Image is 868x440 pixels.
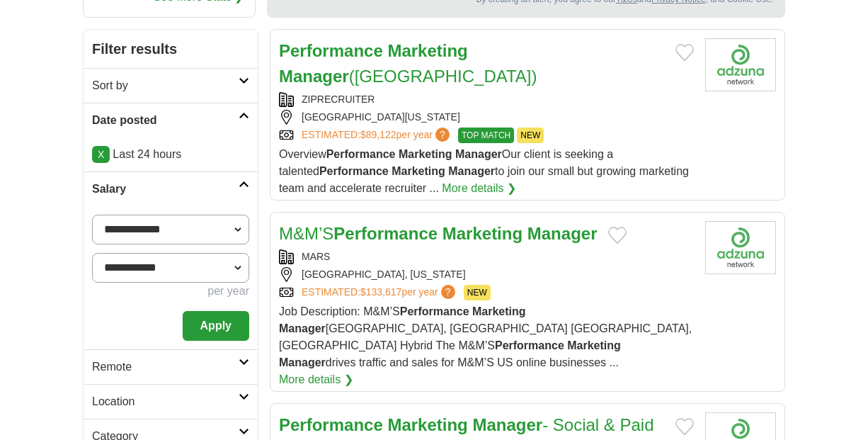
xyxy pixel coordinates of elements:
h2: Sort by [92,77,239,94]
a: Sort by [84,68,258,103]
h2: Date posted [92,112,239,129]
a: ESTIMATED:$133,617per year? [302,285,458,300]
span: Overview Our client is seeking a talented to join our small but growing marketing team and accele... [279,148,689,194]
div: [GEOGRAPHIC_DATA][US_STATE] [279,110,694,125]
strong: Manager [279,322,326,334]
strong: Performance [319,165,389,177]
strong: Marketing [472,305,526,317]
strong: Performance [279,41,383,60]
a: Location [84,384,258,419]
div: per year [92,283,249,300]
a: X [92,146,110,163]
strong: Marketing [392,165,445,177]
span: NEW [517,128,544,143]
strong: Manager [455,148,502,160]
strong: Performance [495,339,564,351]
a: ESTIMATED:$89,122per year? [302,128,452,143]
strong: Manager [472,415,542,434]
a: Performance Marketing Manager([GEOGRAPHIC_DATA]) [279,41,537,86]
a: More details ❯ [279,371,353,388]
strong: Marketing [399,148,452,160]
strong: Manager [279,67,349,86]
button: Add to favorite jobs [608,227,627,244]
a: More details ❯ [442,180,516,197]
img: Company logo [705,221,776,274]
div: ZIPRECRUITER [279,92,694,107]
button: Add to favorite jobs [675,44,694,61]
div: MARS [279,249,694,264]
span: ? [441,285,455,299]
strong: Marketing [442,224,522,243]
h2: Location [92,393,239,410]
span: $89,122 [360,129,396,140]
strong: Marketing [387,41,467,60]
button: Add to favorite jobs [675,418,694,435]
strong: Performance [400,305,469,317]
strong: Manager [527,224,598,243]
strong: Manager [279,356,326,368]
a: Date posted [84,103,258,137]
h2: Remote [92,359,239,376]
strong: Marketing [567,339,621,351]
strong: Performance [279,415,383,434]
a: M&M’SPerformance Marketing Manager [279,224,597,243]
div: [GEOGRAPHIC_DATA], [US_STATE] [279,267,694,282]
h2: Salary [92,181,239,198]
strong: Marketing [387,415,467,434]
strong: Manager [448,165,495,177]
p: Last 24 hours [92,146,249,163]
span: NEW [464,285,491,300]
strong: Performance [333,224,438,243]
button: Apply [183,311,249,341]
span: ? [435,128,450,142]
span: $133,617 [360,286,401,298]
a: Remote [84,349,258,384]
span: Job Description: M&M’S [GEOGRAPHIC_DATA], [GEOGRAPHIC_DATA] [GEOGRAPHIC_DATA], [GEOGRAPHIC_DATA] ... [279,305,692,368]
span: TOP MATCH [458,128,514,143]
h2: Filter results [84,30,258,68]
strong: Performance [326,148,396,160]
img: Company logo [705,38,776,91]
a: Salary [84,171,258,206]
